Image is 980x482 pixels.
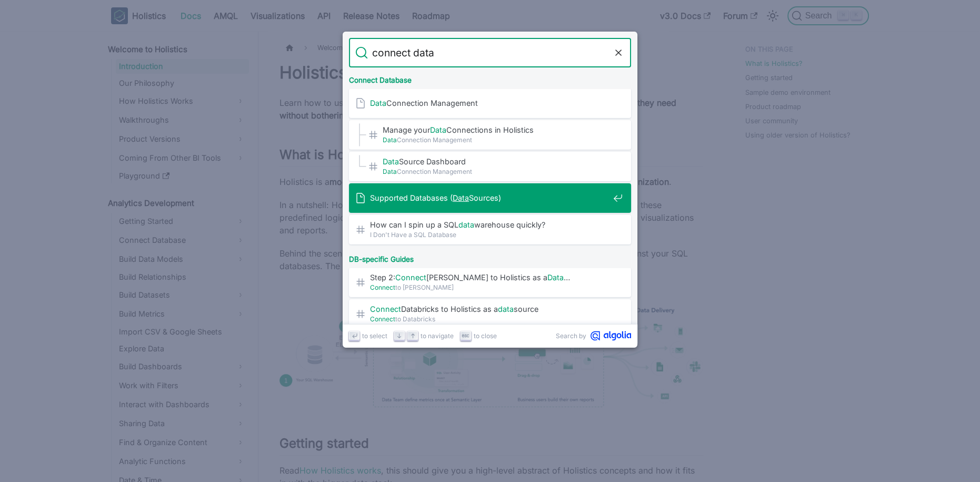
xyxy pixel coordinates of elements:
[383,157,399,166] mark: Data
[370,304,609,314] span: Databricks to Holistics as a source​
[395,332,403,340] svg: Arrow down
[362,331,387,341] span: to select
[349,152,631,181] a: DataSource Dashboard​DataConnection Management
[383,168,397,175] mark: Data
[383,125,609,135] span: Manage your Connections in Holistics​
[409,332,417,340] svg: Arrow up
[349,268,631,297] a: Step 2:Connect[PERSON_NAME] to Holistics as aData…Connectto [PERSON_NAME]
[462,332,469,340] svg: Escape key
[383,156,609,166] span: Source Dashboard​
[370,220,609,230] span: How can I spin up a SQL warehouse quickly?​
[370,304,401,313] mark: Connect
[349,215,631,244] a: How can I spin up a SQLdatawarehouse quickly?​I Don't Have a SQL Database
[395,273,426,282] mark: Connect
[370,283,395,291] mark: Connect
[349,299,631,329] a: ConnectDatabricks to Holistics as adatasource​Connectto Databricks
[347,247,633,268] div: DB-specific Guides
[370,272,609,282] span: Step 2: [PERSON_NAME] to Holistics as a …
[556,331,631,341] a: Search byAlgolia
[370,282,609,292] span: to [PERSON_NAME]
[556,331,586,341] span: Search by
[612,46,625,59] button: Clear the query
[349,120,631,150] a: Manage yourDataConnections in Holistics​DataConnection Management
[591,331,631,341] svg: Algolia
[453,193,469,202] mark: Data
[383,166,609,176] span: Connection Management
[430,125,446,134] mark: Data
[349,183,631,213] a: Supported Databases (DataSources)
[474,331,497,341] span: to close
[383,136,397,144] mark: Data
[370,98,609,108] span: Connection Management
[368,38,612,67] input: Search docs
[458,220,474,229] mark: data
[547,273,564,282] mark: Data
[370,193,609,203] span: Supported Databases ( Sources)
[347,67,633,88] div: Connect Database
[370,230,609,240] span: I Don't Have a SQL Database
[421,331,454,341] span: to navigate
[349,88,631,118] a: DataConnection Management
[351,332,358,340] svg: Enter key
[383,135,609,145] span: Connection Management
[498,304,514,313] mark: data
[370,99,386,107] mark: Data
[370,315,395,323] mark: Connect
[370,314,609,324] span: to Databricks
